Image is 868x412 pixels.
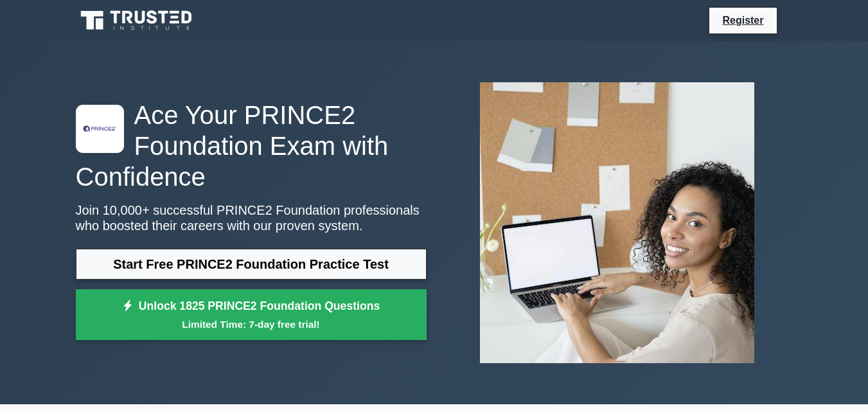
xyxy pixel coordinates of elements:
[92,317,411,332] small: Limited Time: 7-day free trial!
[76,249,427,280] a: Start Free PRINCE2 Foundation Practice Test
[76,100,427,192] h1: Ace Your PRINCE2 Foundation Exam with Confidence
[76,289,427,341] a: Unlock 1825 PRINCE2 Foundation QuestionsLimited Time: 7-day free trial!
[714,12,771,28] a: Register
[76,202,427,233] p: Join 10,000+ successful PRINCE2 Foundation professionals who boosted their careers with our prove...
